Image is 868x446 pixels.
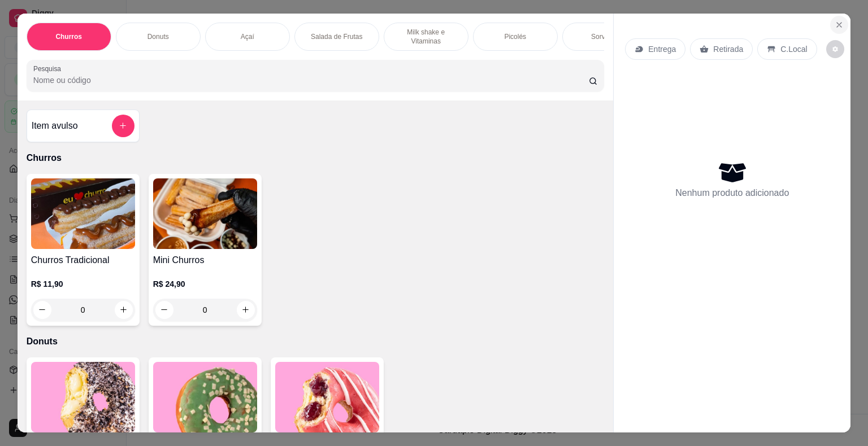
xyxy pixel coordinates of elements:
[153,253,257,267] h4: Mini Churros
[112,115,134,137] button: add-separate-item
[826,40,844,58] button: decrease-product-quantity
[147,32,169,41] p: Donuts
[27,151,605,165] p: Churros
[780,43,807,55] p: C.Local
[31,278,135,290] p: R$ 11,90
[830,16,848,34] button: Close
[31,253,135,267] h4: Churros Tradicional
[648,43,676,55] p: Entrega
[393,28,459,46] p: Milk shake e Vitaminas
[311,32,362,41] p: Salada de Frutas
[153,178,257,249] img: product-image
[275,362,379,432] img: product-image
[675,186,789,200] p: Nenhum produto adicionado
[713,43,743,55] p: Retirada
[153,362,257,432] img: product-image
[504,32,526,41] p: Picolés
[55,32,82,41] p: Churros
[591,32,618,41] p: Sorvetes
[33,64,65,73] label: Pesquisa
[31,178,135,249] img: product-image
[31,362,135,432] img: product-image
[33,75,589,86] input: Pesquisa
[32,119,78,133] h4: Item avulso
[27,335,605,348] p: Donuts
[241,32,254,41] p: Açaí
[153,278,257,290] p: R$ 24,90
